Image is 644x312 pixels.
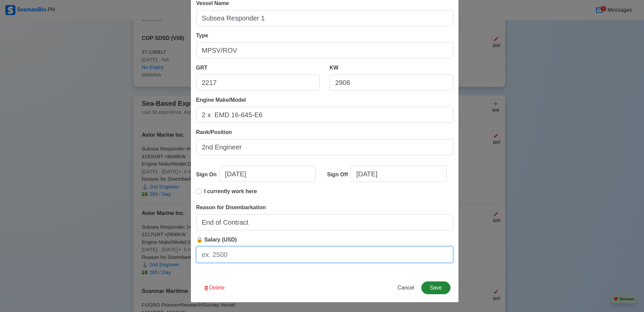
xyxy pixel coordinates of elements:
button: Cancel [393,281,419,294]
span: Rank/Position [196,129,232,135]
span: 🔒 Salary (USD) [196,237,237,242]
input: Your reason for disembarkation... [196,214,453,230]
input: 33922 [196,75,320,91]
button: Save [421,281,450,294]
input: Ex: Dolce Vita [196,10,453,26]
input: Ex: Third Officer or 3/OFF [196,139,453,155]
input: 8000 [330,75,453,91]
input: ex. 2500 [196,247,453,263]
span: Cancel [397,285,414,291]
button: Delete [199,281,229,294]
span: Engine Make/Model [196,97,246,103]
p: I currently work here [204,187,257,195]
input: Ex. Man B&W MC [196,107,453,123]
input: Bulk, Container, etc. [196,42,453,58]
div: Sign On [196,171,219,179]
span: Vessel Name [196,0,229,6]
span: Type [196,33,208,38]
span: GRT [196,65,208,71]
span: KW [330,65,339,71]
div: Sign Off [327,171,351,179]
span: Reason for Disembarkation [196,205,266,210]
